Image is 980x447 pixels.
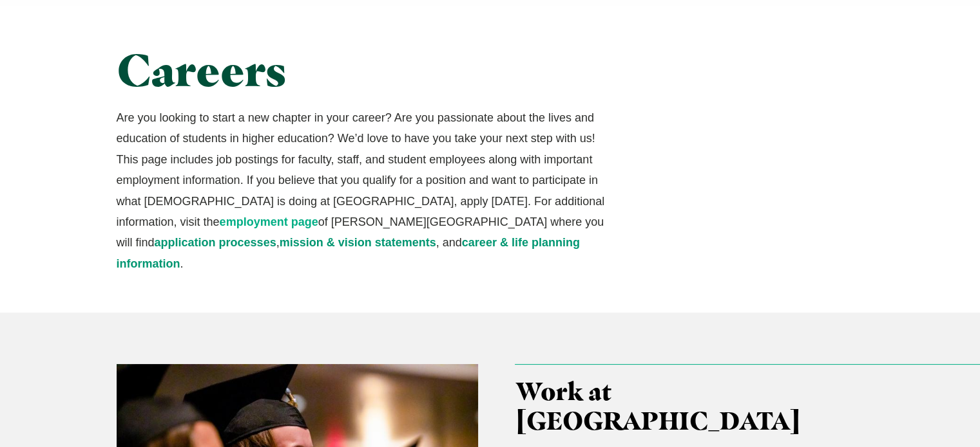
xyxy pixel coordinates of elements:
h3: Work at [GEOGRAPHIC_DATA] [516,377,864,436]
p: Are you looking to start a new chapter in your career? Are you passionate about the lives and edu... [117,107,607,274]
h1: Careers [117,45,607,95]
a: mission & vision statements [280,236,436,249]
a: application processes [155,236,276,249]
a: employment page [220,215,318,228]
a: career & life planning information [117,236,580,269]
